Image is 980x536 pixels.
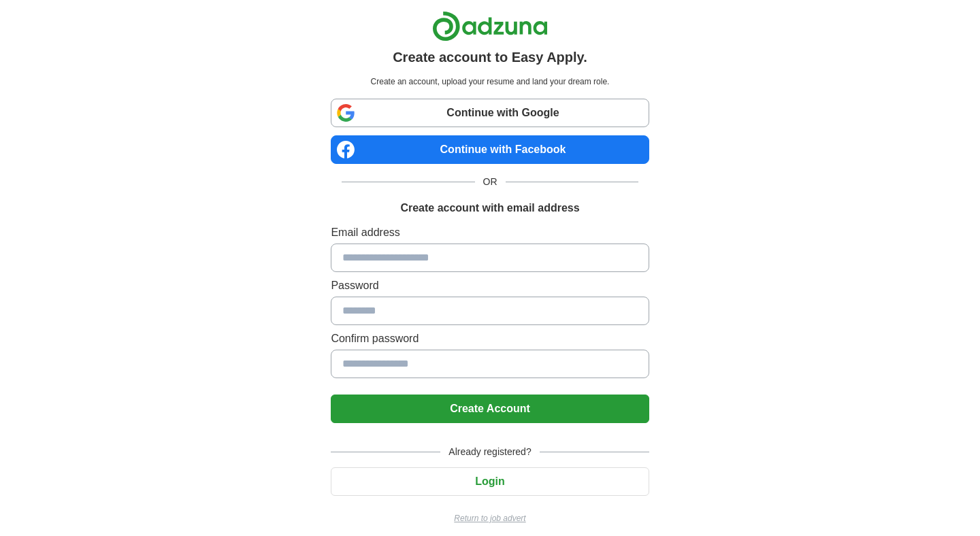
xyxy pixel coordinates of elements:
a: Return to job advert [331,512,649,524]
p: Create an account, upload your resume and land your dream role. [333,76,646,88]
span: OR [475,175,506,189]
label: Confirm password [331,331,649,347]
h1: Create account with email address [400,200,579,216]
img: Adzuna logo [432,11,548,41]
label: Password [331,278,649,294]
label: Email address [331,224,649,241]
span: Already registered? [440,445,539,459]
a: Continue with Facebook [331,135,649,164]
a: Continue with Google [331,99,649,127]
a: Login [331,475,649,487]
button: Login [331,467,649,496]
h1: Create account to Easy Apply. [393,47,587,67]
button: Create Account [331,395,649,423]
